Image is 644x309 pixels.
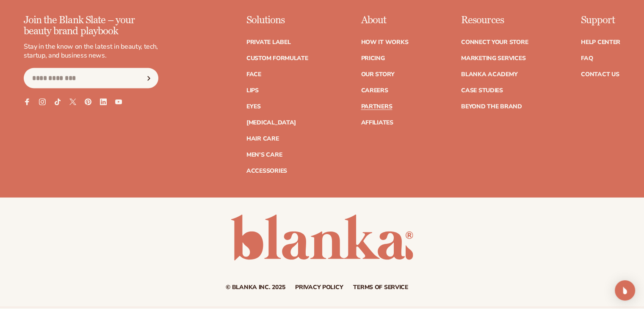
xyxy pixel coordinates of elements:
[361,120,393,126] a: Affiliates
[461,39,528,45] a: Connect your store
[361,39,408,45] a: How It Works
[295,284,343,290] a: Privacy policy
[615,280,635,301] div: Open Intercom Messenger
[226,283,285,291] small: © Blanka Inc. 2025
[24,15,158,37] p: Join the Blank Slate – your beauty brand playbook
[246,136,279,142] a: Hair Care
[461,55,525,61] a: Marketing services
[361,104,392,110] a: Partners
[246,15,308,26] p: Solutions
[246,55,308,61] a: Custom formulate
[581,55,593,61] a: FAQ
[361,88,388,94] a: Careers
[361,55,384,61] a: Pricing
[246,39,290,45] a: Private label
[461,15,528,26] p: Resources
[246,72,261,77] a: Face
[581,39,620,45] a: Help Center
[361,72,394,77] a: Our Story
[581,15,620,26] p: Support
[246,104,261,110] a: Eyes
[246,152,282,158] a: Men's Care
[246,88,259,94] a: Lips
[353,284,408,290] a: Terms of service
[361,15,408,26] p: About
[461,88,503,94] a: Case Studies
[139,68,158,88] button: Subscribe
[581,72,619,77] a: Contact Us
[246,120,296,126] a: [MEDICAL_DATA]
[246,168,287,174] a: Accessories
[461,104,522,110] a: Beyond the brand
[461,72,517,77] a: Blanka Academy
[24,42,158,60] p: Stay in the know on the latest in beauty, tech, startup, and business news.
